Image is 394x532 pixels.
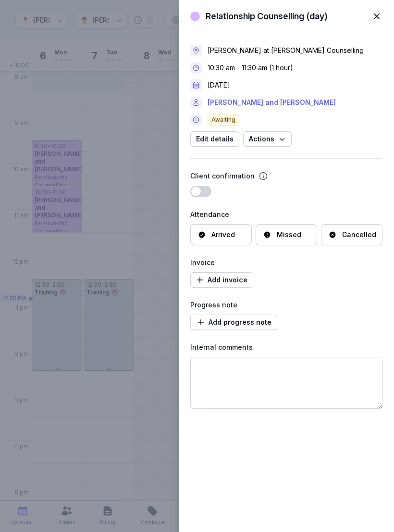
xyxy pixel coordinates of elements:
span: Actions [249,133,286,145]
div: Arrived [211,230,235,240]
div: 10:30 am - 11:30 am (1 hour) [208,63,293,73]
div: Cancelled [342,230,376,240]
span: Add progress note [196,317,271,328]
div: Internal comments [190,342,382,353]
div: Relationship Counselling (day) [206,11,328,22]
button: Actions [243,131,292,147]
div: [DATE] [208,80,230,90]
button: Edit details [190,131,239,147]
div: Missed [277,230,301,240]
div: Invoice [190,257,382,268]
div: Progress note [190,299,382,311]
div: [PERSON_NAME] at [PERSON_NAME] Counselling [208,46,364,55]
div: Attendance [190,209,382,220]
span: Edit details [196,133,234,145]
div: Client confirmation [190,170,255,182]
span: Awaiting [208,114,239,126]
a: [PERSON_NAME] and [PERSON_NAME] [208,97,336,108]
span: Add invoice [196,274,247,286]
